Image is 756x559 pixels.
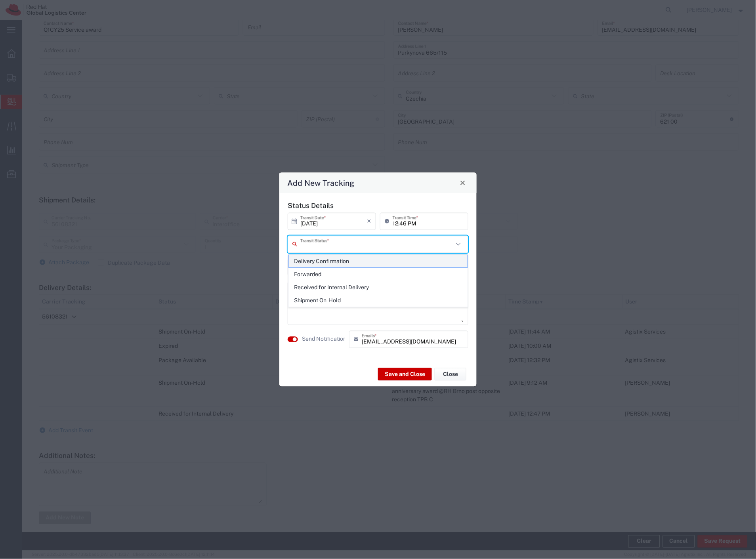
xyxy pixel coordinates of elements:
[378,368,432,381] button: Save and Close
[288,201,468,210] h5: Status Details
[457,177,468,188] button: Close
[302,335,346,343] label: Send Notification
[289,294,468,307] span: Shipment On-Hold
[435,368,466,381] button: Close
[288,177,355,189] h4: Add New Tracking
[289,281,468,294] span: Received for Internal Delivery
[302,335,345,343] agx-label: Send Notification
[367,215,371,227] i: ×
[289,268,468,280] span: Forwarded
[289,255,468,267] span: Delivery Confirmation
